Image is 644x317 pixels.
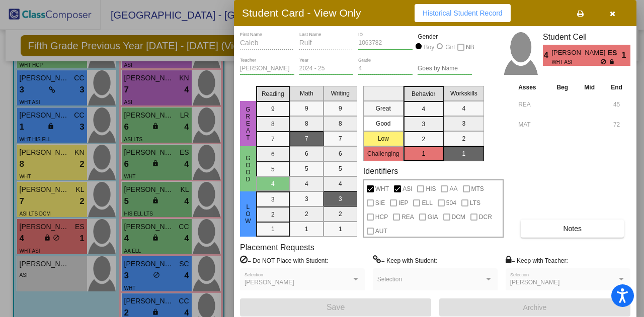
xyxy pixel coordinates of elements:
button: Notes [521,220,624,238]
span: Great [244,106,253,141]
label: Identifiers [363,166,398,176]
input: assessment [518,117,546,132]
span: HCP [375,211,388,223]
div: Boy [424,43,435,52]
th: Beg [548,82,576,93]
span: SIE [375,197,385,209]
input: year [299,65,354,72]
span: LTS [470,197,480,209]
div: Girl [445,43,455,52]
input: grade [358,65,413,72]
label: = Keep with Student: [373,255,437,265]
span: WHT [375,183,389,195]
span: Historical Student Record [423,9,503,17]
input: teacher [240,65,294,72]
span: 4 [543,49,551,61]
span: NB [466,41,474,53]
span: WHT ASI [551,58,600,66]
span: REA [401,211,414,223]
span: Good [244,155,253,183]
span: Archive [523,303,547,311]
input: goes by name [418,65,472,72]
label: = Do NOT Place with Student: [240,255,328,265]
span: DCM [452,211,465,223]
span: MTS [471,183,484,195]
span: ELL [422,197,432,209]
span: 1 [622,49,630,61]
mat-label: Gender [418,32,472,41]
input: Enter ID [358,40,413,47]
label: = Keep with Teacher: [506,255,568,265]
span: DCR [479,211,492,223]
span: GIA [428,211,438,223]
span: [PERSON_NAME] [551,48,607,58]
span: Notes [563,225,582,233]
span: [PERSON_NAME] [245,279,294,286]
label: Placement Requests [240,243,314,252]
th: Mid [576,82,603,93]
span: AUT [375,225,387,237]
span: Low [244,203,253,225]
span: 504 [446,197,456,209]
span: Save [327,303,345,311]
th: Asses [516,82,548,93]
span: ES [608,48,622,58]
button: Archive [439,298,630,316]
span: HIS [426,183,436,195]
h3: Student Cell [543,32,630,42]
input: assessment [518,97,546,112]
h3: Student Card - View Only [242,7,361,19]
span: AA [449,183,457,195]
th: End [603,82,630,93]
button: Historical Student Record [415,4,511,22]
button: Save [240,298,431,316]
span: ASI [403,183,412,195]
span: IEP [398,197,408,209]
span: [PERSON_NAME] [510,279,560,286]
